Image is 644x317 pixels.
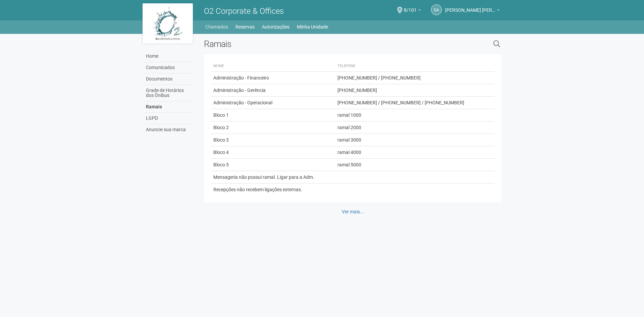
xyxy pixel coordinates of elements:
[144,51,194,62] a: Home
[144,62,194,73] a: Comunicados
[337,150,361,155] span: ramal 4000
[337,162,361,167] span: ramal 5000
[213,137,229,143] span: Bloco 3
[445,8,500,14] a: [PERSON_NAME] [PERSON_NAME] [PERSON_NAME]
[431,4,442,15] a: DA
[144,101,194,113] a: Ramais
[335,61,489,72] th: Telefone
[204,6,284,16] span: O2 Corporate & Offices
[337,206,368,217] a: Ver mais...
[445,1,495,13] span: Daniel Andres Soto Lozada
[143,3,193,44] img: logo.jpg
[213,100,272,105] span: Administração - Operacional
[144,73,194,85] a: Documentos
[144,85,194,101] a: Grade de Horários dos Ônibus
[213,75,269,81] span: Administração - Financeiro
[213,187,302,192] span: Recepções não recebem ligações externas.
[297,22,328,32] a: Minha Unidade
[213,150,229,155] span: Bloco 4
[211,61,334,72] th: Nome
[262,22,289,32] a: Autorizações
[404,8,421,14] a: 8/101
[404,1,417,13] span: 8/101
[337,125,361,130] span: ramal 2000
[213,125,229,130] span: Bloco 2
[337,88,377,93] span: [PHONE_NUMBER]
[337,100,464,105] span: [PHONE_NUMBER] / [PHONE_NUMBER] / [PHONE_NUMBER]
[144,113,194,124] a: LGPD
[213,112,229,118] span: Bloco 1
[213,162,229,167] span: Bloco 5
[204,39,424,49] h2: Ramais
[144,124,194,135] a: Anuncie sua marca
[337,112,361,118] span: ramal 1000
[205,22,228,32] a: Chamados
[213,88,266,93] span: Administração - Gerência
[337,75,421,81] span: [PHONE_NUMBER] / [PHONE_NUMBER]
[235,22,255,32] a: Reservas
[337,137,361,143] span: ramal 3000
[213,174,314,180] span: Mensageria não possui ramal. Ligar para a Adm.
